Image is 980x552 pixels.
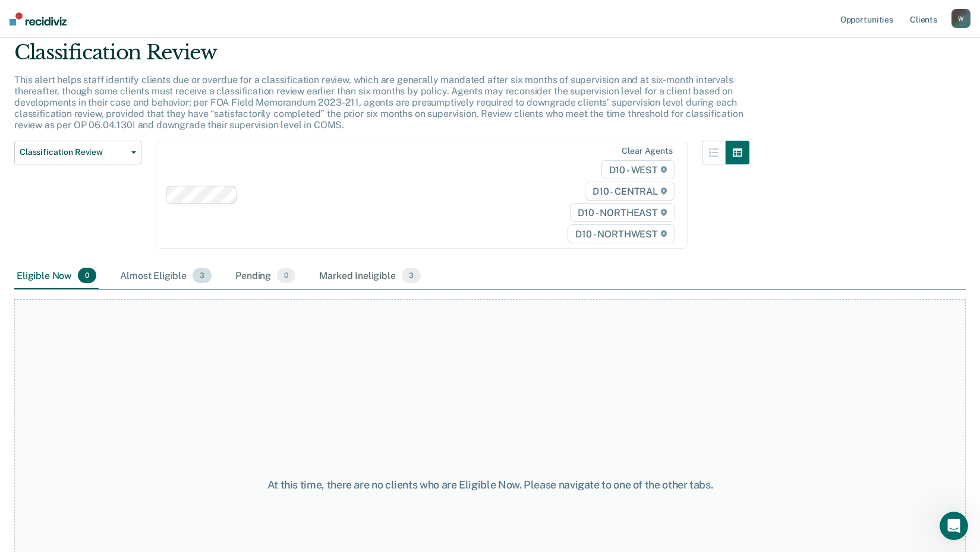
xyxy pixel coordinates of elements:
span: 3 [193,268,212,283]
div: Marked Ineligible3 [317,263,423,289]
span: D10 - CENTRAL [585,182,675,201]
span: 0 [78,268,96,283]
p: This alert helps staff identify clients due or overdue for a classification review, which are gen... [14,74,743,131]
div: At this time, there are no clients who are Eligible Now. Please navigate to one of the other tabs. [253,478,728,491]
div: Almost Eligible3 [118,263,214,289]
span: 0 [277,268,295,283]
span: Classification Review [20,147,127,157]
iframe: Intercom live chat [940,512,968,540]
div: Eligible Now0 [14,263,99,289]
span: D10 - NORTHWEST [568,224,675,243]
div: Classification Review [14,40,749,74]
span: D10 - WEST [601,160,675,179]
img: Recidiviz [10,12,67,26]
span: D10 - NORTHEAST [570,203,675,222]
button: Classification Review [14,141,141,164]
div: Clear agents [622,146,672,156]
div: Pending0 [233,263,298,289]
span: 3 [402,268,421,283]
button: W [951,9,970,28]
